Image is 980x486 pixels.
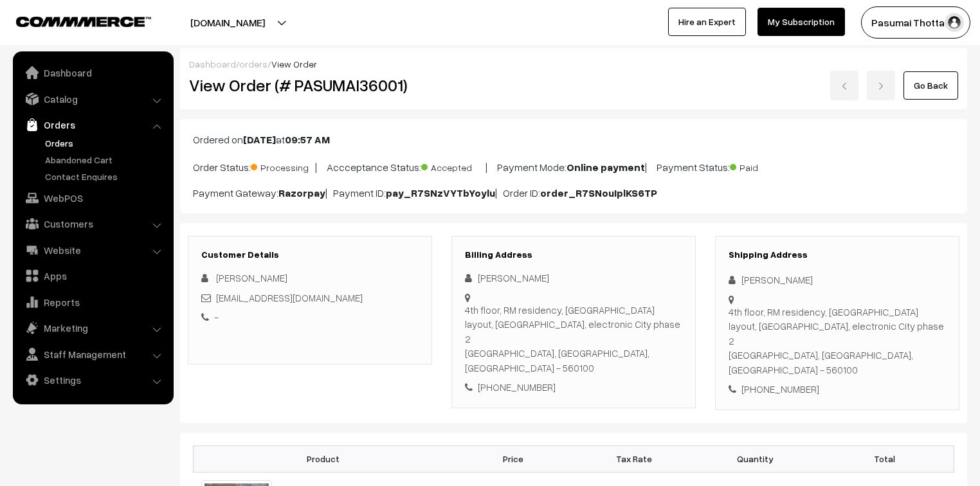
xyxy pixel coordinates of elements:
a: Staff Management [16,343,169,366]
th: Tax Rate [574,446,694,472]
a: Dashboard [16,61,169,84]
span: Processing [251,157,315,174]
a: Abandoned Cart [42,153,169,166]
h2: View Order (# PASUMAI36001) [189,75,433,95]
p: Order Status: | Accceptance Status: | Payment Mode: | Payment Status: [193,157,954,175]
a: WebPOS [16,186,169,210]
th: Product [194,446,453,472]
div: [PHONE_NUMBER] [465,380,682,395]
p: Ordered on at [193,132,954,147]
a: Customers [16,212,169,235]
p: Payment Gateway: | Payment ID: | Order ID: [193,185,954,201]
a: Contact Enquires [42,170,169,183]
div: [PERSON_NAME] [729,273,946,287]
a: [EMAIL_ADDRESS][DOMAIN_NAME] [216,292,363,303]
th: Price [453,446,574,472]
span: View Order [271,59,317,69]
a: Marketing [16,316,169,339]
img: user [945,13,964,32]
a: orders [239,59,268,69]
div: [PHONE_NUMBER] [729,382,946,397]
div: [PERSON_NAME] [465,271,682,285]
b: order_R7SNouIplKS6TP [540,186,657,199]
span: Paid [730,157,794,174]
span: [PERSON_NAME] [216,272,287,283]
a: Apps [16,264,169,287]
a: COMMMERCE [16,13,129,28]
div: - [201,310,419,325]
a: Dashboard [189,59,236,69]
div: 4th floor, RM residency, [GEOGRAPHIC_DATA] layout, [GEOGRAPHIC_DATA], electronic City phase 2 [GE... [729,305,946,377]
a: Website [16,239,169,262]
a: Orders [16,113,169,136]
a: Orders [42,136,169,150]
div: 4th floor, RM residency, [GEOGRAPHIC_DATA] layout, [GEOGRAPHIC_DATA], electronic City phase 2 [GE... [465,303,682,375]
b: [DATE] [243,133,276,146]
span: Accepted [421,157,485,174]
th: Quantity [694,446,815,472]
a: Hire an Expert [668,8,746,36]
button: [DOMAIN_NAME] [145,6,310,39]
b: 09:57 AM [285,133,330,146]
th: Total [815,446,954,472]
img: COMMMERCE [16,17,151,26]
a: Go Back [903,71,958,100]
a: Reports [16,291,169,314]
div: / / [189,57,958,71]
h3: Billing Address [465,249,682,260]
a: Settings [16,368,169,392]
b: Razorpay [278,186,325,199]
a: My Subscription [758,8,845,36]
b: Online payment [567,161,645,174]
b: pay_R7SNzVYTbYoylu [386,186,495,199]
button: Pasumai Thotta… [861,6,970,39]
a: Catalog [16,87,169,111]
h3: Shipping Address [729,249,946,260]
h3: Customer Details [201,249,419,260]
